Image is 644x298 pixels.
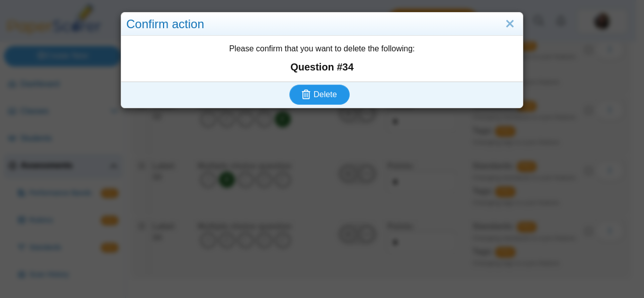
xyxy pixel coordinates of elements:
[313,90,337,99] span: Delete
[121,36,523,81] div: Please confirm that you want to delete the following:
[289,85,350,105] button: Delete
[121,13,523,36] div: Confirm action
[502,16,518,33] a: Close
[126,60,518,74] strong: Question #34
